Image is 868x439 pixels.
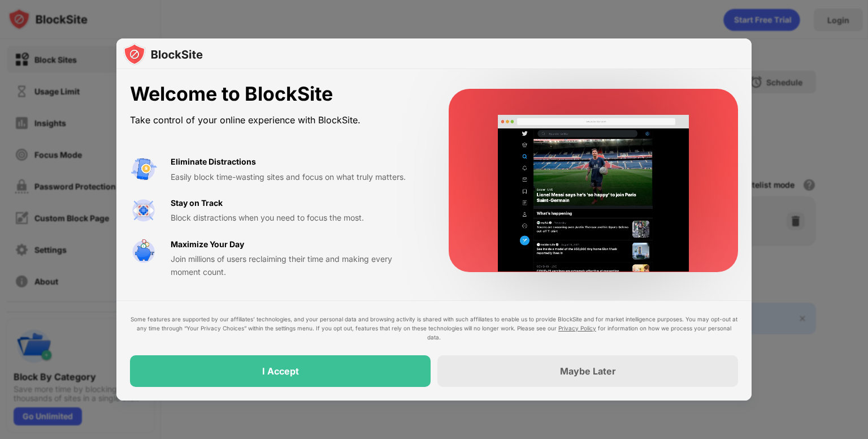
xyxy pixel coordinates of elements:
[171,171,422,183] div: Easily block time-wasting sites and focus on what truly matters.
[171,197,223,209] div: Stay on Track
[171,238,244,251] div: Maximize Your Day
[130,238,157,265] img: value-safe-time.svg
[171,212,422,224] div: Block distractions when you need to focus the most.
[123,43,203,66] img: logo-blocksite.svg
[171,156,256,168] div: Eliminate Distractions
[130,156,157,183] img: value-avoid-distractions.svg
[560,365,616,377] div: Maybe Later
[130,83,422,106] div: Welcome to BlockSite
[262,365,299,377] div: I Accept
[171,253,422,278] div: Join millions of users reclaiming their time and making every moment count.
[130,197,157,224] img: value-focus.svg
[130,315,738,342] div: Some features are supported by our affiliates’ technologies, and your personal data and browsing ...
[130,112,422,128] div: Take control of your online experience with BlockSite.
[558,325,596,332] a: Privacy Policy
